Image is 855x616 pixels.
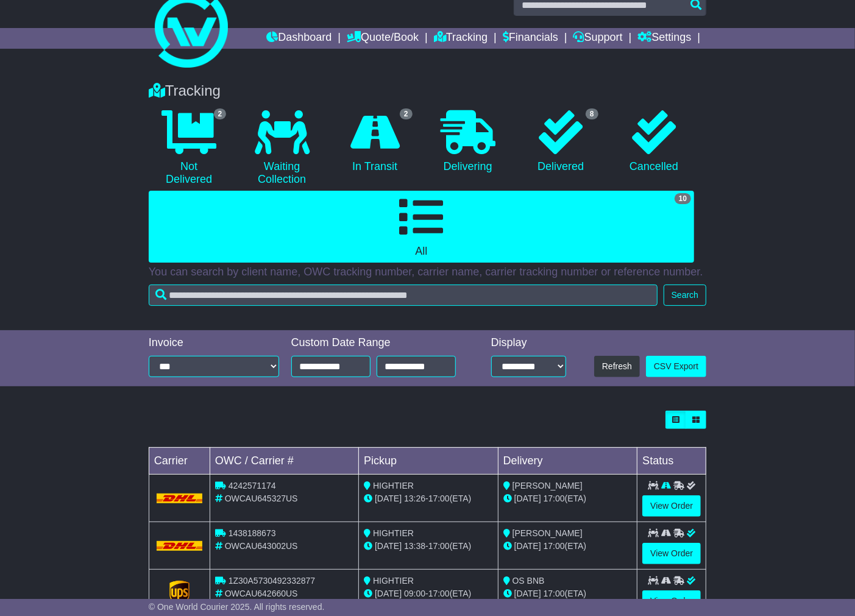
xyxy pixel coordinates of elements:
[266,28,332,49] a: Dashboard
[375,494,402,503] span: [DATE]
[544,494,565,503] span: 17:00
[514,541,541,551] span: [DATE]
[642,543,701,564] a: View Order
[149,106,230,191] a: 2 Not Delivered
[149,266,706,279] p: You can search by client name, OWC tracking number, carrier name, carrier tracking number or refe...
[428,106,509,178] a: Delivering
[503,540,633,553] div: (ETA)
[400,108,413,119] span: 2
[157,541,202,551] img: DHL.png
[404,589,425,598] span: 09:00
[149,336,279,350] div: Invoice
[642,495,701,517] a: View Order
[503,28,558,49] a: Financials
[646,356,706,377] a: CSV Export
[149,447,210,474] td: Carrier
[335,106,416,178] a: 2 In Transit
[675,193,691,204] span: 10
[428,589,450,598] span: 17:00
[229,576,315,586] span: 1Z30A5730492332877
[225,589,298,598] span: OWCAU642660US
[498,447,637,474] td: Delivery
[513,528,583,538] span: [PERSON_NAME]
[225,494,298,503] span: OWCAU645327US
[503,492,633,505] div: (ETA)
[373,481,414,490] span: HIGHTIER
[594,356,640,377] button: Refresh
[637,447,706,474] td: Status
[210,447,358,474] td: OWC / Carrier #
[373,576,414,586] span: HIGHTIER
[614,106,695,178] a: Cancelled
[514,494,541,503] span: [DATE]
[404,494,425,503] span: 13:26
[544,589,565,598] span: 17:00
[503,587,633,600] div: (ETA)
[364,492,493,505] div: - (ETA)
[637,28,691,49] a: Settings
[513,481,583,490] span: [PERSON_NAME]
[544,541,565,551] span: 17:00
[375,541,402,551] span: [DATE]
[149,191,694,263] a: 10 All
[375,589,402,598] span: [DATE]
[157,494,202,503] img: DHL.png
[491,336,566,350] div: Display
[428,541,450,551] span: 17:00
[434,28,488,49] a: Tracking
[229,528,276,538] span: 1438188673
[373,528,414,538] span: HIGHTIER
[214,108,227,119] span: 2
[169,581,190,605] img: GetCarrierServiceLogo
[241,106,322,191] a: Waiting Collection
[642,590,701,612] a: View Order
[225,541,298,551] span: OWCAU643002US
[364,587,493,600] div: - (ETA)
[359,447,498,474] td: Pickup
[291,336,469,350] div: Custom Date Range
[347,28,419,49] a: Quote/Book
[149,602,325,612] span: © One World Courier 2025. All rights reserved.
[520,106,601,178] a: 8 Delivered
[586,108,598,119] span: 8
[364,540,493,553] div: - (ETA)
[404,541,425,551] span: 13:38
[514,589,541,598] span: [DATE]
[143,82,712,100] div: Tracking
[573,28,623,49] a: Support
[428,494,450,503] span: 17:00
[513,576,545,586] span: OS BNB
[229,481,276,490] span: 4242571174
[664,285,706,306] button: Search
